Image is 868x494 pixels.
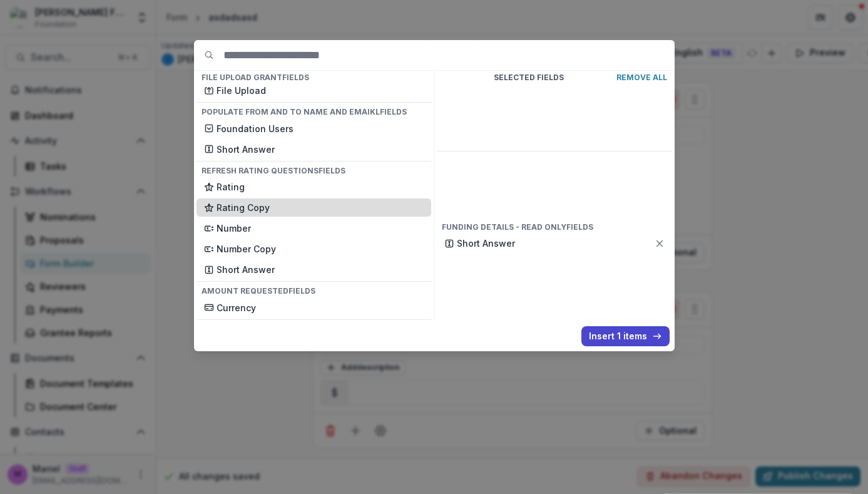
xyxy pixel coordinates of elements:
[217,122,424,135] p: Foundation Users
[217,201,424,214] p: Rating Copy
[197,284,431,298] h4: Amount REquested Fields
[197,105,431,119] h4: Populate from and to name and emaikl Fields
[217,84,424,97] p: File Upload
[217,180,424,193] p: Rating
[217,143,424,156] p: Short Answer
[217,301,424,314] p: Currency
[217,263,424,276] p: Short Answer
[197,71,431,85] h4: File Upload Grant Fields
[581,326,670,346] button: Insert 1 items
[217,242,424,255] p: Number Copy
[197,164,431,178] h4: Refresh Rating Questions Fields
[217,222,424,235] p: Number
[437,220,672,234] h4: Funding details - Read only Fields
[616,73,667,82] p: Remove All
[457,237,655,250] p: Short Answer
[442,73,616,82] p: Selected Fields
